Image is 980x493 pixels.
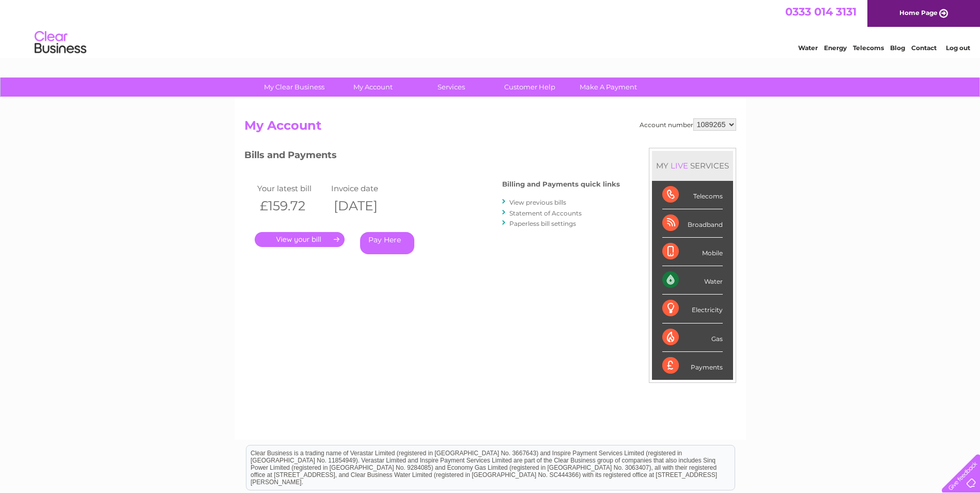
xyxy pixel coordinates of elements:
[509,209,582,217] a: Statement of Accounts
[668,161,690,171] div: LIVE
[244,118,736,138] h2: My Account
[255,195,329,217] th: £159.72
[246,6,735,50] div: Clear Business is a trading name of Verastar Limited (registered in [GEOGRAPHIC_DATA] No. 3667643...
[502,180,620,188] h4: Billing and Payments quick links
[255,232,345,247] a: .
[853,44,884,52] a: Telecoms
[329,195,403,217] th: [DATE]
[662,181,723,209] div: Telecoms
[662,238,723,266] div: Mobile
[255,181,329,195] td: Your latest bill
[798,44,818,52] a: Water
[824,44,847,52] a: Energy
[911,44,937,52] a: Contact
[566,78,651,97] a: Make A Payment
[509,198,566,206] a: View previous bills
[409,78,494,97] a: Services
[652,151,733,180] div: MY SERVICES
[890,44,905,52] a: Blog
[946,44,970,52] a: Log out
[509,220,576,227] a: Paperless bill settings
[785,5,857,18] a: 0333 014 3131
[662,266,723,295] div: Water
[360,232,414,254] a: Pay Here
[640,118,736,131] div: Account number
[662,295,723,323] div: Electricity
[487,78,572,97] a: Customer Help
[662,209,723,238] div: Broadband
[330,78,415,97] a: My Account
[252,78,337,97] a: My Clear Business
[662,323,723,352] div: Gas
[34,27,87,58] img: logo.png
[244,148,620,166] h3: Bills and Payments
[662,352,723,380] div: Payments
[329,181,403,195] td: Invoice date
